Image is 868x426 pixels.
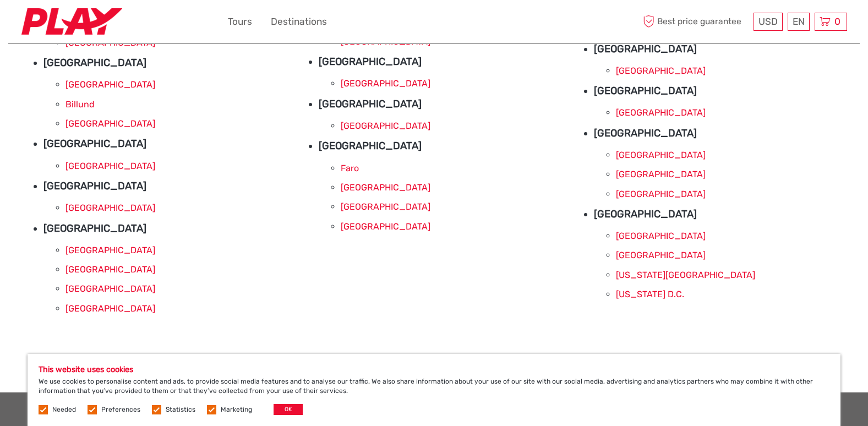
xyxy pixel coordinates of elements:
a: [US_STATE][GEOGRAPHIC_DATA] [616,270,755,280]
label: Statistics [166,405,195,414]
span: Best price guarantee [641,13,751,31]
a: [GEOGRAPHIC_DATA] [65,264,155,275]
a: [GEOGRAPHIC_DATA] [341,182,430,193]
strong: [GEOGRAPHIC_DATA] [43,57,146,69]
a: [GEOGRAPHIC_DATA] [616,231,706,241]
a: [US_STATE] D.C. [616,289,684,299]
button: OK [274,404,303,415]
a: [GEOGRAPHIC_DATA] [65,283,155,294]
a: Billund [65,99,95,110]
button: Open LiveChat chat widget [127,17,140,30]
a: [GEOGRAPHIC_DATA] [65,245,155,255]
a: Tours [228,14,252,30]
span: USD [758,16,778,27]
a: Destinations [271,14,327,30]
strong: [GEOGRAPHIC_DATA] [594,127,697,139]
a: [GEOGRAPHIC_DATA] [341,36,430,47]
strong: [GEOGRAPHIC_DATA] [43,222,146,234]
strong: [GEOGRAPHIC_DATA] [43,138,146,150]
div: We use cookies to personalise content and ads, to provide social media features and to analyse ou... [28,354,840,426]
label: Preferences [101,405,140,414]
a: [GEOGRAPHIC_DATA] [341,78,430,89]
strong: [GEOGRAPHIC_DATA] [594,208,697,220]
strong: [GEOGRAPHIC_DATA] [319,140,422,152]
label: Marketing [221,405,252,414]
strong: [GEOGRAPHIC_DATA] [319,56,422,68]
a: Faro [341,163,359,173]
a: [GEOGRAPHIC_DATA] [65,303,155,314]
a: [GEOGRAPHIC_DATA] [341,201,430,212]
a: [GEOGRAPHIC_DATA] [616,250,706,260]
a: [GEOGRAPHIC_DATA] [616,150,706,160]
a: [GEOGRAPHIC_DATA] [616,189,706,199]
a: [GEOGRAPHIC_DATA] [65,79,155,90]
strong: [GEOGRAPHIC_DATA] [43,180,146,192]
label: Needed [52,405,76,414]
strong: [GEOGRAPHIC_DATA] [319,98,422,110]
a: [GEOGRAPHIC_DATA] [341,121,430,131]
strong: [GEOGRAPHIC_DATA] [594,85,697,97]
a: [GEOGRAPHIC_DATA] [65,161,155,171]
h5: This website uses cookies [39,365,829,374]
a: [GEOGRAPHIC_DATA] [341,221,430,232]
a: [GEOGRAPHIC_DATA] [616,169,706,179]
p: We're away right now. Please check back later! [15,19,124,28]
a: [GEOGRAPHIC_DATA] [616,65,706,76]
img: 2467-7e1744d7-2434-4362-8842-68c566c31c52_logo_small.jpg [21,8,122,35]
a: [GEOGRAPHIC_DATA] [65,118,155,129]
span: 0 [833,16,842,27]
a: [GEOGRAPHIC_DATA] [65,203,155,213]
div: EN [788,13,810,31]
a: [GEOGRAPHIC_DATA] [616,107,706,118]
a: [GEOGRAPHIC_DATA] [65,37,155,48]
strong: [GEOGRAPHIC_DATA] [594,43,697,55]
